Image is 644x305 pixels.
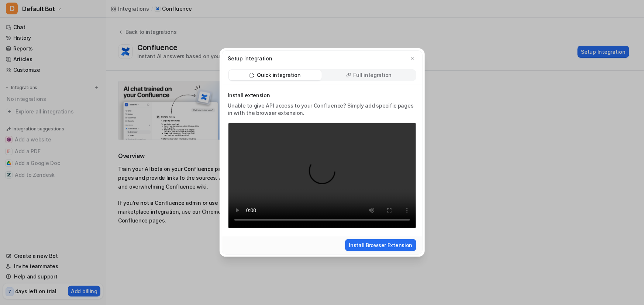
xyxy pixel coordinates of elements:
p: Quick integration [257,71,300,79]
p: Setup integration [228,55,272,62]
p: Install extension [228,92,416,99]
button: Install Browser Extension [345,239,416,251]
p: Full integration [354,71,392,79]
video: Your browser does not support the video tag. [228,123,416,228]
div: Unable to give API access to your Confluence? Simply add specific pages in with the browser exten... [228,102,416,117]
